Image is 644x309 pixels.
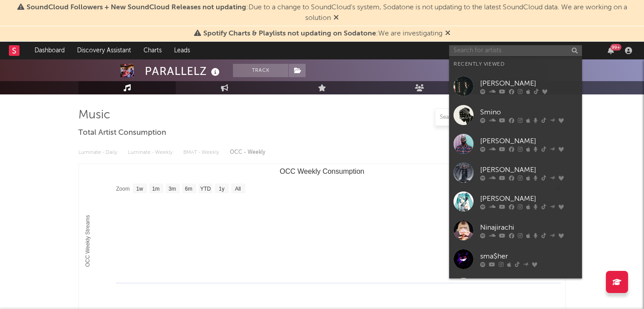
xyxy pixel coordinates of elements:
[480,222,578,233] div: Ninajirachi
[169,186,176,192] text: 3m
[610,44,621,51] div: 99 +
[200,186,211,192] text: YTD
[136,186,144,192] text: 1w
[449,245,582,274] a: sma$her
[480,136,578,146] div: [PERSON_NAME]
[608,47,614,54] button: 99+
[28,42,71,59] a: Dashboard
[71,42,137,59] a: Discovery Assistant
[445,30,450,37] span: Dismiss
[280,168,365,175] text: OCC Weekly Consumption
[480,193,578,204] div: [PERSON_NAME]
[480,78,578,89] div: [PERSON_NAME]
[480,251,578,262] div: sma$her
[449,216,582,245] a: Ninajirachi
[435,114,529,121] input: Search by song name or URL
[449,274,582,302] a: [PERSON_NAME]
[185,186,193,192] text: 6m
[480,107,578,117] div: Smino
[233,64,288,77] button: Track
[116,186,130,192] text: Zoom
[78,128,166,138] span: Total Artist Consumption
[449,129,582,158] a: [PERSON_NAME]
[480,164,578,175] div: [PERSON_NAME]
[27,4,246,11] span: SoundCloud Followers + New SoundCloud Releases not updating
[203,30,376,37] span: Spotify Charts & Playlists not updating on Sodatone
[203,30,442,37] span: : We are investigating
[27,4,627,22] span: : Due to a change to SoundCloud's system, Sodatone is not updating to the latest SoundCloud data....
[449,45,582,56] input: Search for artists
[145,64,222,78] div: PARALLELZ
[168,42,196,59] a: Leads
[334,15,339,22] span: Dismiss
[454,59,578,70] div: Recently Viewed
[449,187,582,216] a: [PERSON_NAME]
[449,158,582,187] a: [PERSON_NAME]
[152,186,160,192] text: 1m
[219,186,225,192] text: 1y
[137,42,168,59] a: Charts
[449,72,582,101] a: [PERSON_NAME]
[85,215,91,267] text: OCC Weekly Streams
[449,101,582,129] a: Smino
[235,186,241,192] text: All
